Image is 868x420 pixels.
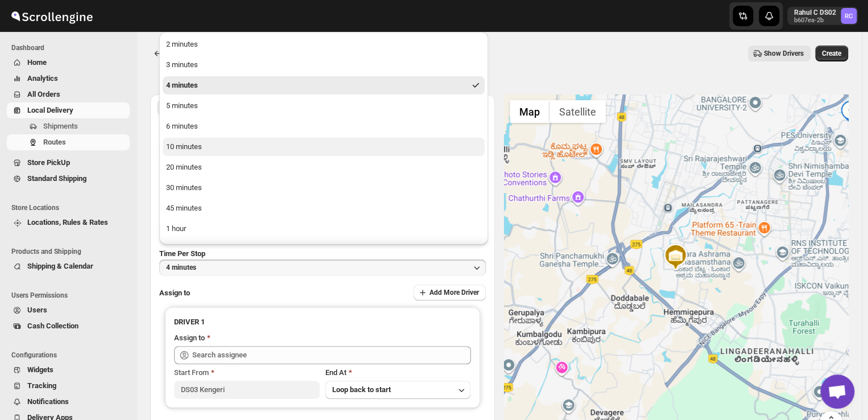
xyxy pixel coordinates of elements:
span: Rahul C DS02 [841,8,857,24]
input: Search assignee [192,346,471,364]
button: Widgets [7,362,130,378]
button: Routes [7,134,130,150]
button: Shipments [7,118,130,134]
span: Tracking [27,381,56,390]
button: Loop back to start [325,381,471,399]
button: Add More Driver [414,285,486,300]
button: Show Drivers [748,46,811,61]
button: Shipping & Calendar [7,258,130,274]
p: Rahul C DS02 [794,8,836,17]
button: Notifications [7,394,130,410]
button: Routes [150,46,166,61]
button: Cash Collection [7,318,130,334]
button: 45 minutes [163,199,485,217]
button: 5 minutes [163,97,485,115]
span: Cash Collection [27,322,78,330]
div: 4 minutes [166,80,198,91]
button: User menu [787,7,858,25]
button: Analytics [7,71,130,87]
div: 45 minutes [166,203,202,214]
button: 6 minutes [163,117,485,135]
span: Assign to [159,289,190,297]
img: ScrollEngine [9,2,94,30]
span: Create [822,49,841,58]
div: 30 minutes [166,182,202,193]
span: Store Locations [11,203,131,212]
button: Locations, Rules & Rates [7,215,130,230]
button: 90 minutes [163,240,485,258]
button: 30 minutes [163,179,485,197]
button: All Orders [7,87,130,102]
span: All Orders [27,90,60,98]
span: Configurations [11,351,131,360]
button: 1 hour [163,220,485,238]
div: 90 minutes [166,244,202,255]
span: Local Delivery [27,106,73,114]
button: 2 minutes [163,35,485,53]
text: RC [845,13,853,20]
span: Home [27,58,47,67]
button: All Route Options [157,100,321,116]
button: 10 minutes [163,138,485,156]
span: Time Per Stop [159,249,205,258]
button: 4 minutes [159,260,486,275]
button: 4 minutes [163,76,485,94]
button: 20 minutes [163,158,485,176]
span: Shipments [43,122,78,130]
span: Standard Shipping [27,174,86,183]
span: Widgets [27,365,53,374]
span: Add More Driver [429,288,479,297]
div: 6 minutes [166,121,198,132]
span: Users [27,306,47,314]
button: Show street map [510,100,549,123]
span: Analytics [27,74,58,83]
div: Open chat [820,374,854,409]
span: 4 minutes [166,263,196,272]
span: Start From [174,368,209,377]
div: 1 [839,101,862,123]
div: 20 minutes [166,162,202,173]
span: Users Permissions [11,291,131,300]
div: End At [325,367,471,378]
span: Show Drivers [764,49,804,58]
div: 3 minutes [166,59,198,71]
button: Show satellite imagery [549,100,606,123]
button: Home [7,55,130,71]
div: Assign to [174,332,205,344]
span: Shipping & Calendar [27,262,93,270]
button: Create [815,46,848,61]
span: Notifications [27,397,69,406]
button: Users [7,302,130,318]
span: Loop back to start [332,385,391,394]
button: 3 minutes [163,56,485,74]
div: 5 minutes [166,100,198,112]
button: Tracking [7,378,130,394]
span: Products and Shipping [11,247,131,256]
h3: DRIVER 1 [174,316,471,328]
span: Store PickUp [27,158,70,167]
div: 10 minutes [166,141,202,153]
span: Locations, Rules & Rates [27,218,108,227]
span: Dashboard [11,43,131,52]
p: b607ea-2b [794,17,836,24]
div: 2 minutes [166,39,198,50]
span: Routes [43,138,66,146]
div: 1 hour [166,223,186,234]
